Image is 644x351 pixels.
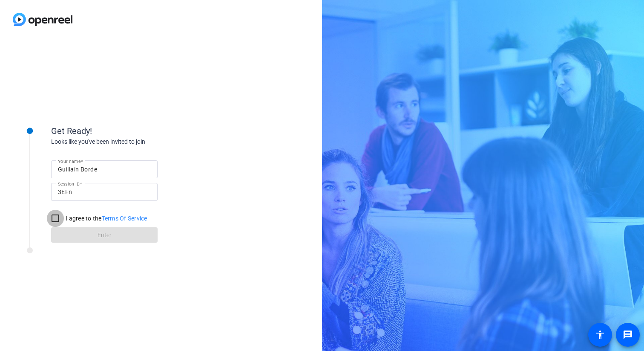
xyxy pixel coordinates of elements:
div: Looks like you've been invited to join [51,137,221,146]
mat-label: Session ID [58,181,80,186]
mat-label: Your name [58,159,80,164]
mat-icon: accessibility [595,330,605,340]
label: I agree to the [64,214,147,223]
div: Get Ready! [51,125,221,137]
mat-icon: message [623,330,633,340]
a: Terms Of Service [102,215,147,222]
